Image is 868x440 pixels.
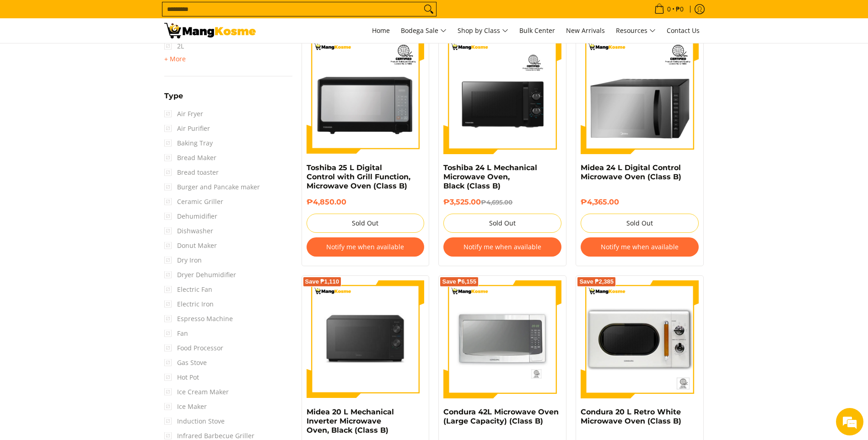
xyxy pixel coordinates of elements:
span: Burger and Pancake maker [164,180,260,194]
span: Espresso Machine [164,311,233,326]
span: We're online! [53,115,126,208]
span: Electric Fan [164,282,212,297]
span: Save ₱6,155 [442,279,476,284]
a: Shop by Class [453,18,513,43]
div: Minimize live chat window [150,5,172,27]
span: Save ₱1,110 [305,279,340,284]
button: Sold Out [307,214,425,233]
span: Save ₱2,385 [579,279,614,284]
button: Notify me when available [307,237,425,257]
img: condura-large-capacity-42-liter-microwave-oven-full-view-mang-kosme [443,280,561,398]
span: + More [164,55,186,63]
span: Dishwasher [164,224,213,238]
a: Toshiba 24 L Mechanical Microwave Oven, Black (Class B) [443,163,537,190]
nav: Main Menu [265,18,704,43]
textarea: Type your message and hit 'Enter' [5,250,174,282]
a: Midea 24 L Digital Control Microwave Oven (Class B) [581,163,681,181]
button: Sold Out [581,214,699,233]
img: Midea 20 L Mechanical Inverter Microwave Oven, Black (Class B) [307,280,425,398]
a: Bulk Center [515,18,560,43]
span: Air Fryer [164,107,203,121]
a: Toshiba 25 L Digital Control with Grill Function, Microwave Oven (Class B) [307,163,410,190]
div: Chat with us now [48,51,154,63]
h6: ₱4,365.00 [581,198,699,207]
span: Gas Stove [164,355,207,370]
a: Contact Us [662,18,704,43]
span: Bread Maker [164,150,216,165]
span: Food Processor [164,341,223,355]
span: Dry Iron [164,253,202,268]
span: Ceramic Griller [164,194,223,209]
span: Shop by Class [458,25,508,37]
a: New Arrivals [561,18,609,43]
summary: Open [164,54,186,64]
span: 2L [164,39,184,54]
span: Donut Maker [164,238,217,253]
span: Electric Iron [164,297,214,311]
span: Contact Us [667,26,700,35]
a: Condura 20 L Retro White Microwave Oven (Class B) [581,408,681,425]
img: Small Appliances l Mang Kosme: Home Appliances Warehouse Sale Microwave Oven [164,23,256,38]
span: Baking Tray [164,136,213,150]
span: Air Purifier [164,121,210,136]
button: Notify me when available [581,237,699,257]
span: Home [372,26,390,35]
a: Home [367,18,394,43]
img: Toshiba 24 L Mechanical Microwave Oven, Black (Class B) [443,36,561,154]
button: Sold Out [443,214,561,233]
h6: ₱3,525.00 [443,198,561,207]
button: Notify me when available [443,237,561,257]
span: Bread toaster [164,165,219,180]
span: Dehumidifier [164,209,217,224]
span: Induction Stove [164,414,225,429]
span: Resources [616,25,656,37]
span: Bodega Sale [401,25,447,37]
span: 0 [666,6,672,12]
span: Fan [164,326,188,341]
span: Bulk Center [519,26,555,35]
img: Midea 24 L Digital Control Microwave Oven (Class B) [581,36,699,154]
span: Dryer Dehumidifier [164,268,236,282]
img: condura-vintage-style-20-liter-micowave-oven-with-icc-sticker-class-b-full-front-view-mang-kosme [581,280,699,398]
a: Resources [611,18,660,43]
span: • [652,4,686,14]
span: Ice Cream Maker [164,385,229,399]
span: ₱0 [674,6,685,12]
h6: ₱4,850.00 [307,198,425,207]
del: ₱4,695.00 [481,199,512,206]
span: Hot Pot [164,370,199,385]
a: Condura 42L Microwave Oven (Large Capacity) (Class B) [443,408,559,425]
span: Type [164,92,183,100]
a: Midea 20 L Mechanical Inverter Microwave Oven, Black (Class B) [307,408,394,435]
summary: Open [164,92,183,107]
a: Bodega Sale [396,18,451,43]
span: Ice Maker [164,399,207,414]
span: New Arrivals [566,26,605,35]
img: Toshiba 25 L Digital Control with Grill Function, Microwave Oven (Class B) [307,36,425,154]
button: Search [421,2,436,16]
